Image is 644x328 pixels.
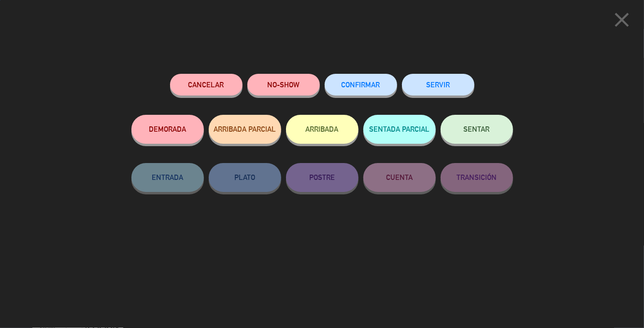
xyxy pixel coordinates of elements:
button: PLATO [209,163,281,192]
button: POSTRE [286,163,358,192]
button: ARRIBADA PARCIAL [209,115,281,144]
button: ENTRADA [131,163,204,192]
button: Cancelar [170,74,243,96]
button: DEMORADA [131,115,204,144]
span: CONFIRMAR [342,81,380,89]
button: CONFIRMAR [325,74,397,96]
span: SENTAR [464,125,490,133]
button: SERVIR [402,74,474,96]
button: close [607,7,637,36]
i: close [610,8,634,32]
button: TRANSICIÓN [441,163,513,192]
button: CUENTA [363,163,436,192]
button: ARRIBADA [286,115,358,144]
button: NO-SHOW [247,74,320,96]
button: SENTAR [441,115,513,144]
button: SENTADA PARCIAL [363,115,436,144]
span: ARRIBADA PARCIAL [214,125,276,133]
